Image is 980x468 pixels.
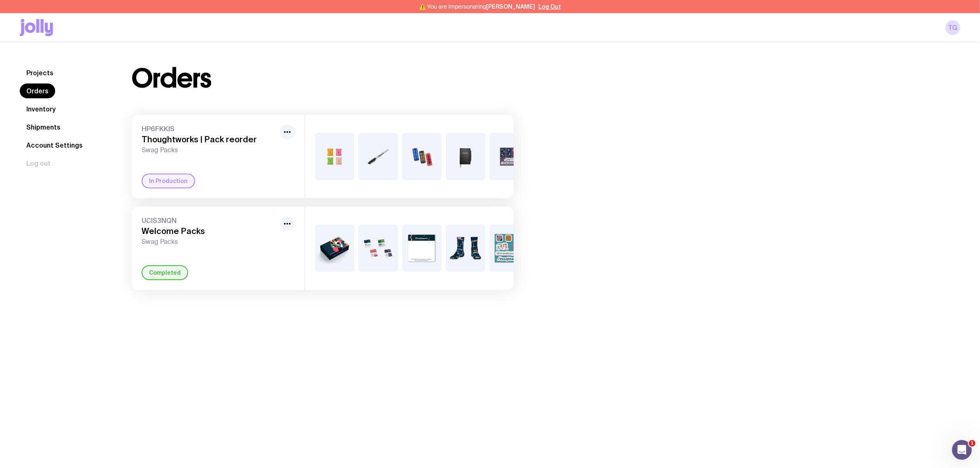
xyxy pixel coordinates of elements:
[142,226,277,236] h3: Welcome Packs
[142,174,195,188] div: In Production
[142,216,277,225] span: UCIS3NQN
[20,102,62,116] a: Inventory
[945,20,960,35] a: TG
[20,65,60,80] a: Projects
[486,3,535,10] span: [PERSON_NAME]
[969,440,975,447] span: 1
[142,146,277,154] span: Swag Packs
[20,83,55,98] a: Orders
[142,265,188,280] div: Completed
[20,156,57,171] button: Log out
[142,134,277,144] h3: Thoughtworks | Pack reorder
[952,440,972,460] iframe: Intercom live chat
[20,120,67,134] a: Shipments
[132,65,211,92] h1: Orders
[419,3,535,10] span: ⚠️ You are impersonating
[142,238,277,246] span: Swag Packs
[142,125,277,133] span: HP6FKKIS
[538,3,561,10] button: Log Out
[20,138,89,153] a: Account Settings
